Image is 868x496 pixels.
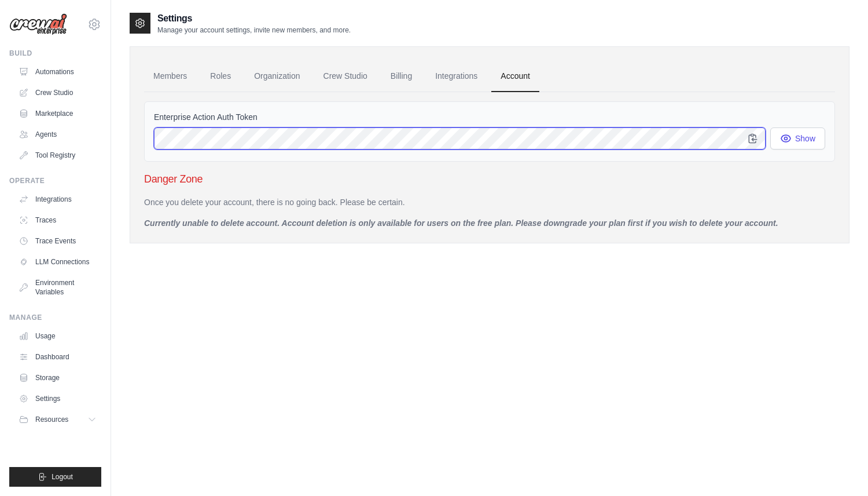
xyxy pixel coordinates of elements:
label: Enterprise Action Auth Token [154,111,825,123]
a: Environment Variables [14,273,101,301]
button: Logout [9,467,101,487]
a: Integrations [14,190,101,209]
p: Manage your account settings, invite new members, and more. [157,25,351,35]
a: Roles [201,61,240,92]
a: Trace Events [14,232,101,250]
a: Usage [14,327,101,345]
a: Integrations [426,61,487,92]
a: Automations [14,63,101,81]
a: Crew Studio [314,61,377,92]
a: Members [144,61,196,92]
a: Marketplace [14,104,101,123]
p: Once you delete your account, there is no going back. Please be certain. [144,196,835,208]
div: Manage [9,313,101,322]
a: Billing [381,61,421,92]
img: Logo [9,13,67,35]
a: Organization [245,61,309,92]
a: Agents [14,125,101,144]
a: Storage [14,369,101,387]
span: Logout [52,472,73,482]
h3: Danger Zone [144,171,835,187]
a: Settings [14,389,101,408]
a: Tool Registry [14,146,101,165]
div: Build [9,49,101,58]
a: Traces [14,211,101,229]
button: Show [770,127,825,149]
p: Currently unable to delete account. Account deletion is only available for users on the free plan... [144,217,835,229]
div: Operate [9,176,101,185]
a: LLM Connections [14,253,101,271]
h2: Settings [157,12,351,25]
a: Account [491,61,539,92]
a: Dashboard [14,348,101,366]
a: Crew Studio [14,83,101,102]
button: Resources [14,410,101,429]
span: Resources [35,415,68,424]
